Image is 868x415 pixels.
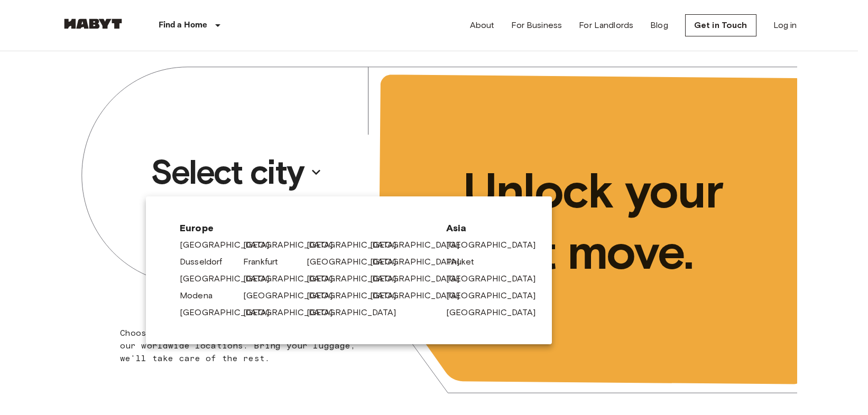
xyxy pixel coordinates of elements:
[446,256,485,268] a: Phuket
[243,289,344,302] a: [GEOGRAPHIC_DATA]
[370,239,470,251] a: [GEOGRAPHIC_DATA]
[446,306,547,319] a: [GEOGRAPHIC_DATA]
[243,306,344,319] a: [GEOGRAPHIC_DATA]
[307,272,407,285] a: [GEOGRAPHIC_DATA]
[180,256,233,268] a: Dusseldorf
[370,272,470,285] a: [GEOGRAPHIC_DATA]
[446,222,518,234] span: Asia
[180,272,280,285] a: [GEOGRAPHIC_DATA]
[243,239,344,251] a: [GEOGRAPHIC_DATA]
[370,289,470,302] a: [GEOGRAPHIC_DATA]
[180,222,429,234] span: Europe
[446,272,547,285] a: [GEOGRAPHIC_DATA]
[243,256,289,268] a: Frankfurt
[243,272,344,285] a: [GEOGRAPHIC_DATA]
[180,306,280,319] a: [GEOGRAPHIC_DATA]
[180,289,223,302] a: Modena
[446,289,547,302] a: [GEOGRAPHIC_DATA]
[307,306,407,319] a: [GEOGRAPHIC_DATA]
[307,256,407,268] a: [GEOGRAPHIC_DATA]
[180,239,280,251] a: [GEOGRAPHIC_DATA]
[370,256,470,268] a: [GEOGRAPHIC_DATA]
[307,239,407,251] a: [GEOGRAPHIC_DATA]
[307,289,407,302] a: [GEOGRAPHIC_DATA]
[446,239,547,251] a: [GEOGRAPHIC_DATA]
